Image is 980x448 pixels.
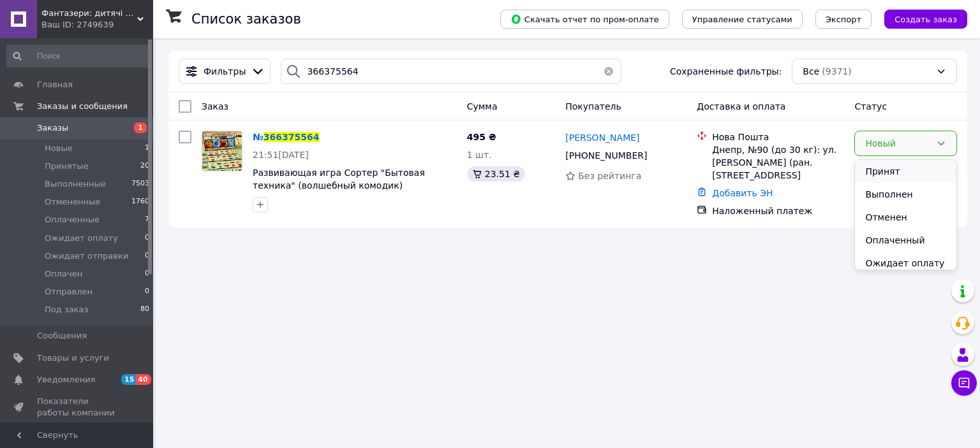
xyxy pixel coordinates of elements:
[121,374,136,385] span: 15
[204,65,246,78] span: Фильтры
[467,101,498,112] span: Сумма
[134,122,147,133] span: 1
[895,15,957,24] span: Создать заказ
[253,168,425,191] a: Развивающая игра Сортер "Бытовая техника" (волшебный комодик)
[136,374,151,385] span: 40
[855,206,956,229] li: Отменен
[712,131,844,143] div: Нова Пошта
[45,214,100,226] span: Оплаченные
[281,59,621,84] input: Поиск по номеру заказа, ФИО покупателя, номеру телефона, Email, номеру накладной
[37,79,73,90] span: Главная
[37,374,95,386] span: Уведомления
[145,233,149,244] span: 0
[45,286,93,298] span: Отправлен
[670,65,782,78] span: Сохраненные фильтры:
[191,11,301,27] h1: Список заказов
[467,150,492,160] span: 1 шт.
[45,178,106,190] span: Выполненные
[855,183,956,206] li: Выполнен
[854,101,887,112] span: Статус
[803,65,819,78] span: Все
[872,13,967,24] a: Создать заказ
[145,286,149,298] span: 0
[37,352,109,364] span: Товары и услуги
[253,132,264,142] span: №
[145,143,149,154] span: 1
[692,15,792,24] span: Управление статусами
[565,101,621,112] span: Покупатель
[563,147,650,164] div: [PHONE_NUMBER]
[145,268,149,280] span: 0
[131,196,149,208] span: 1760
[510,13,659,25] span: Скачать отчет по пром-оплате
[131,178,149,190] span: 7503
[565,133,639,143] span: [PERSON_NAME]
[951,370,977,396] button: Чат с покупателем
[712,205,844,217] div: Наложенный платеж
[467,132,496,142] span: 495 ₴
[37,396,118,419] span: Показатели работы компании
[596,59,621,84] button: Очистить
[682,10,803,29] button: Управление статусами
[45,250,128,262] span: Ожидает отправки
[565,131,639,144] a: [PERSON_NAME]
[712,143,844,182] div: Днепр, №90 (до 30 кг): ул. [PERSON_NAME] (ран. [STREET_ADDRESS]
[140,161,149,172] span: 20
[500,10,669,29] button: Скачать отчет по пром-оплате
[855,160,956,183] li: Принят
[865,136,931,150] div: Новый
[884,10,967,29] button: Создать заказ
[37,122,68,134] span: Заказы
[253,150,309,160] span: 21:51[DATE]
[145,214,149,226] span: 7
[855,229,956,252] li: Оплаченный
[578,171,641,181] span: Без рейтинга
[202,101,228,112] span: Заказ
[45,161,89,172] span: Принятые
[41,19,153,31] div: Ваш ID: 2749639
[41,8,137,19] span: Фантазери: дитячі книги та розвиваючі іграшки
[6,45,151,68] input: Поиск
[45,233,118,244] span: Ожидает оплату
[37,330,87,342] span: Сообщения
[45,304,88,315] span: Под заказ
[697,101,785,112] span: Доставка и оплата
[45,196,100,208] span: Отмененные
[855,252,956,275] li: Ожидает оплату
[145,250,149,262] span: 0
[712,188,773,198] a: Добавить ЭН
[253,132,320,142] a: №366375564
[467,166,525,182] div: 23.51 ₴
[202,131,242,171] img: Фото товару
[815,10,872,29] button: Экспорт
[37,101,128,112] span: Заказы и сообщения
[202,131,242,171] a: Фото товару
[826,15,861,24] span: Экспорт
[140,304,149,315] span: 80
[45,268,82,280] span: Оплачен
[45,143,73,154] span: Новые
[822,66,852,76] span: (9371)
[264,132,320,142] span: 366375564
